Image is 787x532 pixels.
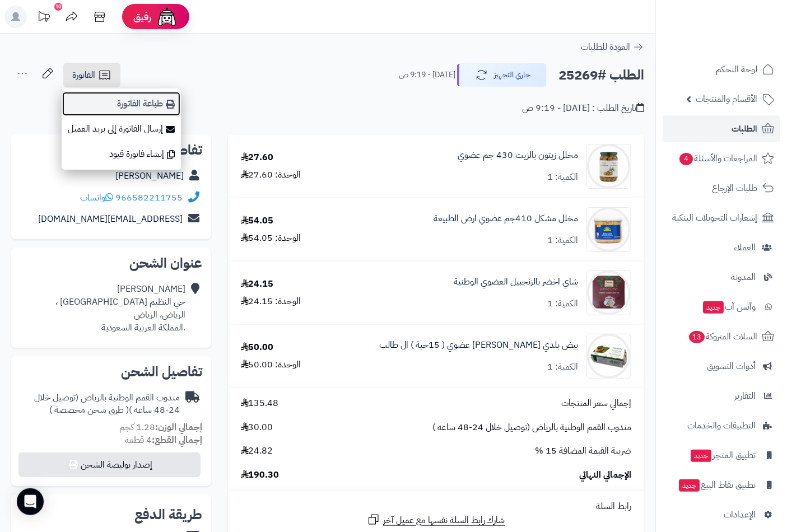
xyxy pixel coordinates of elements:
small: 1.28 كجم [119,421,202,434]
span: جديد [703,301,724,314]
a: لوحة التحكم [663,56,780,83]
a: العودة للطلبات [581,40,644,54]
div: 27.60 [241,151,274,164]
a: وآتس آبجديد [663,293,780,320]
h2: عنوان الشحن [20,256,202,270]
span: جديد [691,450,711,462]
div: تاريخ الطلب : [DATE] - 9:19 ص [522,102,644,115]
div: 54.05 [241,214,274,227]
a: إشعارات التحويلات البنكية [663,204,780,231]
span: العودة للطلبات [581,40,630,54]
div: الكمية: 1 [547,297,578,310]
a: المدونة [663,264,780,291]
span: ضريبة القيمة المضافة 15 % [535,445,631,458]
a: التقارير [663,382,780,409]
span: 4 [679,153,693,165]
div: 50.00 [241,341,274,354]
a: العملاء [663,234,780,261]
span: رفيق [133,10,151,24]
span: المراجعات والأسئلة [678,151,757,166]
span: الطلبات [732,121,757,137]
div: 24.15 [241,278,274,291]
span: لوحة التحكم [716,62,757,77]
a: شارك رابط السلة نفسها مع عميل آخر [367,513,505,527]
h2: تفاصيل العميل [20,143,202,157]
span: العملاء [734,240,756,255]
div: الوحدة: 27.60 [241,169,301,181]
a: واتساب [80,191,113,204]
strong: إجمالي القطع: [152,433,202,447]
button: إصدار بوليصة الشحن [18,452,201,477]
div: مندوب القمم الوطنية بالرياض (توصيل خلال 24-48 ساعه ) [20,391,180,417]
div: Open Intercom Messenger [17,488,44,515]
a: التطبيقات والخدمات [663,412,780,439]
span: إشعارات التحويلات البنكية [672,210,757,226]
span: ( طرق شحن مخصصة ) [49,403,129,417]
img: ai-face.png [156,6,178,28]
span: التطبيقات والخدمات [687,418,756,433]
h2: الطلب #25269 [558,64,644,87]
a: المراجعات والأسئلة4 [663,145,780,172]
span: طلبات الإرجاع [712,180,757,196]
span: تطبيق نقاط البيع [678,477,756,493]
span: الفاتورة [72,68,95,82]
a: تحديثات المنصة [30,6,58,31]
span: الأقسام والمنتجات [696,91,757,107]
span: السلات المتروكة [688,329,757,344]
div: الوحدة: 50.00 [241,358,301,371]
a: [EMAIL_ADDRESS][DOMAIN_NAME] [38,212,183,226]
img: 1655724658-raw-veg._1-90x90.jpg [587,207,631,252]
a: تطبيق نقاط البيعجديد [663,472,780,498]
a: أدوات التسويق [663,353,780,380]
a: مخلل مشكل 410جم عضوي ارض الطبيعة [434,212,578,225]
span: 135.48 [241,397,279,410]
a: طلبات الإرجاع [663,175,780,202]
span: جديد [679,479,700,492]
h2: تفاصيل الشحن [20,365,202,379]
span: مندوب القمم الوطنية بالرياض (توصيل خلال 24-48 ساعه ) [432,421,631,434]
h2: طريقة الدفع [134,508,202,521]
button: جاري التجهيز [457,63,547,87]
a: إرسال الفاتورة إلى بريد العميل [62,116,181,142]
img: 1665701079-IMG-20221014-WA0000-90x90.jpg [587,270,631,315]
div: الكمية: 1 [547,361,578,374]
a: طباعة الفاتورة [62,91,181,116]
div: الوحدة: 54.05 [241,232,301,245]
span: الإعدادات [724,507,756,522]
span: 190.30 [241,469,280,482]
a: الإعدادات [663,501,780,528]
div: الوحدة: 24.15 [241,295,301,308]
strong: إجمالي الوزن: [155,421,202,434]
span: 24.82 [241,445,273,458]
div: 10 [54,3,62,11]
a: تطبيق المتجرجديد [663,442,780,469]
span: تطبيق المتجر [690,447,756,463]
span: أدوات التسويق [707,358,756,374]
a: إنشاء فاتورة قيود [62,142,181,167]
span: وآتس آب [702,299,756,315]
small: [DATE] - 9:19 ص [399,69,455,81]
span: التقارير [734,388,756,404]
div: الكمية: 1 [547,171,578,184]
a: الطلبات [663,115,780,142]
a: السلات المتروكة13 [663,323,780,350]
span: 13 [689,331,705,343]
img: 1681470814-XCd6jZ3siCPmeWq7vOepLtpg82NjcjacatttlgHz-90x90.jpg [587,334,631,379]
small: 4 قطعة [125,433,202,447]
span: المدونة [731,269,756,285]
span: 30.00 [241,421,273,434]
div: الكمية: 1 [547,234,578,247]
div: رابط السلة [232,500,640,513]
div: [PERSON_NAME] حي النظيم [GEOGRAPHIC_DATA] ، الرياض، الرياض .المملكة العربية السعودية [55,283,185,334]
img: 149-90x90.jpg [587,144,631,189]
a: [PERSON_NAME] [115,169,184,183]
a: شاي اخضر بالزنجبيل العضوي الوطنية [454,276,578,288]
span: إجمالي سعر المنتجات [561,397,631,410]
a: 966582211755 [115,191,183,204]
a: مخلل زيتون بالزيت 430 جم عضوي [458,149,578,162]
span: الإجمالي النهائي [579,469,631,482]
a: الفاتورة [63,63,120,87]
a: بيض بلدي [PERSON_NAME] عضوي ( 15حبة ) ال طالب [379,339,578,352]
span: شارك رابط السلة نفسها مع عميل آخر [383,514,505,527]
